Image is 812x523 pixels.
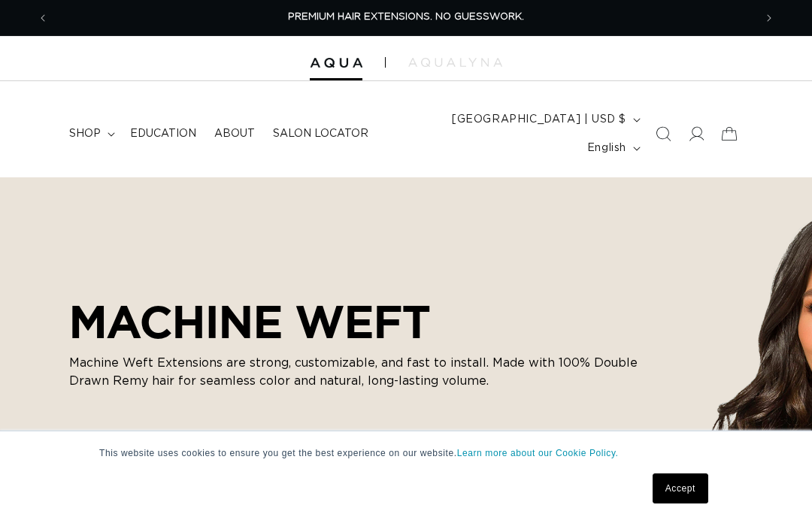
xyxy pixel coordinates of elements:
[264,118,377,150] a: Salon Locator
[288,12,524,22] span: PREMIUM HAIR EXTENSIONS. NO GUESSWORK.
[69,354,641,390] p: Machine Weft Extensions are strong, customizable, and fast to install. Made with 100% Double Draw...
[99,446,713,460] p: This website uses cookies to ensure you get the best experience on our website.
[130,127,196,141] span: Education
[452,112,626,128] span: [GEOGRAPHIC_DATA] | USD $
[653,473,708,503] a: Accept
[443,105,647,134] button: [GEOGRAPHIC_DATA] | USD $
[310,58,362,68] img: Aqua Hair Extensions
[121,118,205,150] a: Education
[457,448,619,458] a: Learn more about our Cookie Policy.
[408,58,502,67] img: aqualyna.com
[205,118,264,150] a: About
[753,4,786,32] button: Next announcement
[60,118,121,150] summary: shop
[26,4,59,32] button: Previous announcement
[587,141,626,156] span: English
[647,117,680,150] summary: Search
[69,127,101,141] span: shop
[214,127,255,141] span: About
[69,295,641,348] h2: MACHINE WEFT
[273,127,368,141] span: Salon Locator
[578,134,647,162] button: English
